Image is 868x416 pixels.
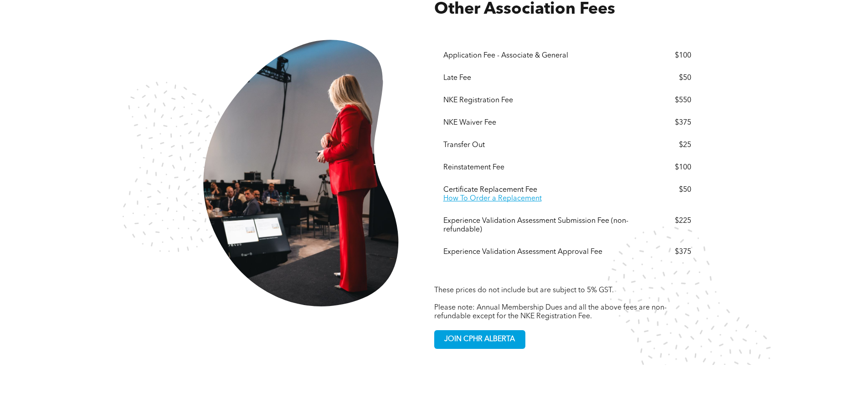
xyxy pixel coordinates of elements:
div: Experience Validation Assessment Approval Fee [443,248,639,257]
span: Other Association Fees [434,1,615,18]
div: $375 [642,248,691,257]
div: $100 [642,52,691,60]
div: NKE Registration Fee [443,96,639,105]
div: $225 [642,217,691,226]
div: Reinstatement Fee [443,163,639,172]
div: Transfer Out [443,141,639,150]
div: Experience Validation Assessment Submission Fee (non-refundable) [443,217,639,234]
div: $50 [642,74,691,83]
div: Certificate Replacement Fee [443,186,639,195]
div: Menu [434,20,700,282]
span: Please note: Annual Membership Dues and all the above fees are non-refundable except for the NKE ... [434,304,667,320]
span: These prices do not include but are subject to 5% GST. [434,287,614,294]
span: JOIN CPHR ALBERTA [441,331,518,348]
div: Late Fee [443,74,639,83]
a: How To Order a Replacement [443,195,542,202]
div: $375 [642,119,691,127]
div: NKE Waiver Fee [443,119,639,127]
a: JOIN CPHR ALBERTA [434,330,525,349]
div: $25 [642,141,691,150]
div: $100 [642,163,691,172]
div: $550 [642,96,691,105]
div: $50 [642,186,691,195]
div: Application Fee - Associate & General [443,52,639,60]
